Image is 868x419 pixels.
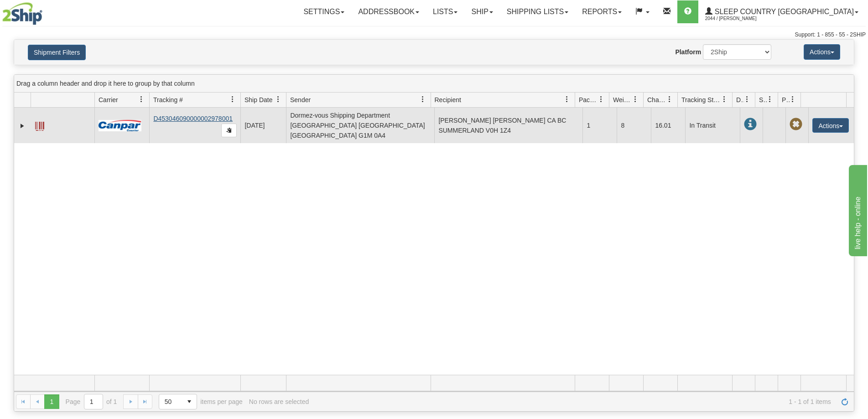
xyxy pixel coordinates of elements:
td: [DATE] [240,108,286,143]
span: Sender [290,95,311,104]
button: Shipment Filters [28,45,86,60]
a: Lists [426,0,464,23]
a: Sender filter column settings [415,92,431,107]
span: Delivery Status [736,95,744,104]
a: Shipping lists [500,0,575,23]
div: grid grouping header [14,75,854,93]
span: Page of 1 [66,394,117,409]
a: Shipment Issues filter column settings [762,92,778,107]
a: Packages filter column settings [593,92,609,107]
a: Tracking Status filter column settings [717,92,732,107]
span: 50 [165,397,177,406]
td: 1 [582,108,617,143]
span: 1 - 1 of 1 items [315,398,831,405]
td: Dormez-vous Shipping Department [GEOGRAPHIC_DATA] [GEOGRAPHIC_DATA] [GEOGRAPHIC_DATA] G1M 0A4 [286,108,434,143]
a: Refresh [837,394,852,409]
a: Charge filter column settings [662,92,677,107]
a: Ship [464,0,499,23]
td: [PERSON_NAME] [PERSON_NAME] CA BC SUMMERLAND V0H 1Z4 [434,108,582,143]
td: In Transit [685,108,740,143]
label: Platform [675,47,701,57]
span: Ship Date [244,95,272,104]
a: Reports [575,0,629,23]
span: Weight [613,95,632,104]
span: Tracking Status [681,95,721,104]
a: Delivery Status filter column settings [739,92,755,107]
iframe: chat widget [847,163,867,256]
span: Shipment Issues [759,95,767,104]
span: Carrier [99,95,118,104]
span: items per page [159,394,243,409]
button: Actions [804,44,840,60]
button: Copy to clipboard [221,124,237,137]
td: 16.01 [651,108,685,143]
span: Sleep Country [GEOGRAPHIC_DATA] [712,8,854,16]
span: 2044 / [PERSON_NAME] [705,14,774,23]
a: D453046090000002978001 [153,115,233,122]
div: Support: 1 - 855 - 55 - 2SHIP [2,31,866,39]
div: No rows are selected [249,398,309,405]
a: Settings [296,0,351,23]
span: select [182,394,197,409]
span: Packages [579,95,598,104]
input: Page 1 [84,394,103,409]
span: In Transit [744,118,757,131]
span: Page 1 [44,394,59,409]
a: Addressbook [351,0,426,23]
img: 14 - Canpar [99,120,141,131]
span: Pickup Status [782,95,790,104]
span: Recipient [435,95,461,104]
span: Pickup Not Assigned [790,118,802,131]
a: Ship Date filter column settings [270,92,286,107]
a: Recipient filter column settings [559,92,575,107]
a: Pickup Status filter column settings [785,92,800,107]
a: Label [35,118,44,132]
a: Carrier filter column settings [134,92,149,107]
span: Charge [647,95,666,104]
div: live help - online [7,5,84,16]
a: Expand [18,121,27,130]
span: Page sizes drop down [159,394,197,409]
span: Tracking # [153,95,183,104]
button: Actions [812,118,849,133]
img: logo2044.jpg [2,2,42,25]
td: 8 [617,108,651,143]
a: Sleep Country [GEOGRAPHIC_DATA] 2044 / [PERSON_NAME] [698,0,865,23]
a: Weight filter column settings [628,92,643,107]
a: Tracking # filter column settings [225,92,240,107]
